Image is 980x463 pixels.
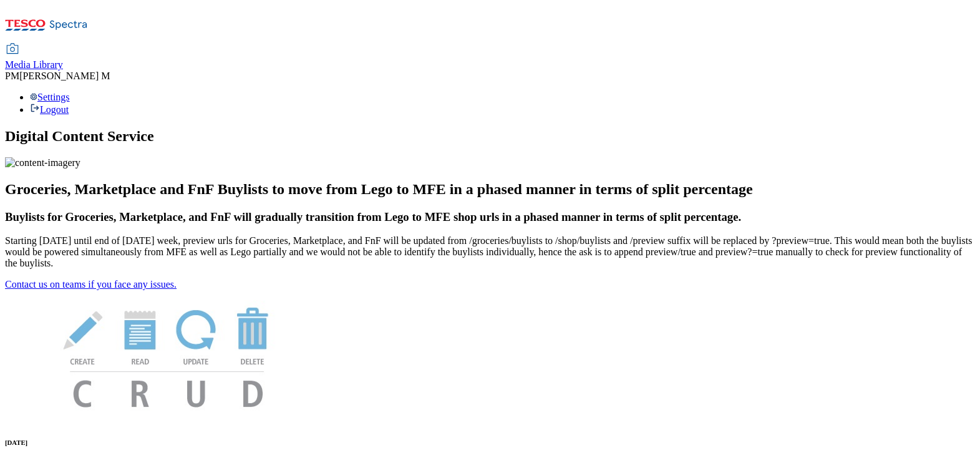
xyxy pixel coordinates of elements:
h6: [DATE] [5,439,975,446]
span: Media Library [5,59,63,70]
h1: Digital Content Service [5,128,975,145]
img: News Image [5,290,329,421]
span: PM [5,71,19,81]
h3: Buylists for Groceries, Marketplace, and FnF will gradually transition from Lego to MFE shop urls... [5,210,975,224]
span: [PERSON_NAME] M [19,71,110,81]
a: Settings [30,92,70,102]
p: Starting [DATE] until end of [DATE] week, preview urls for Groceries, Marketplace, and FnF will b... [5,235,975,269]
h2: Groceries, Marketplace and FnF Buylists to move from Lego to MFE in a phased manner in terms of s... [5,181,975,198]
img: content-imagery [5,157,80,168]
a: Media Library [5,44,63,71]
a: Logout [30,104,69,115]
a: Contact us on teams if you face any issues. [5,279,177,290]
